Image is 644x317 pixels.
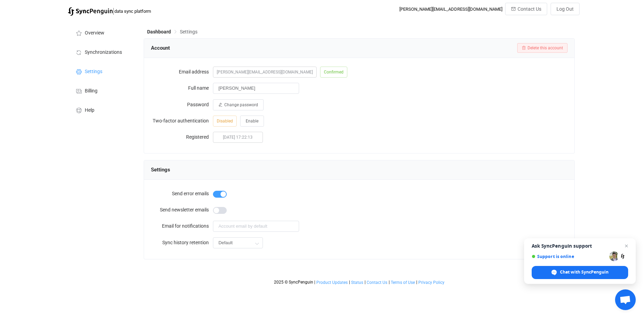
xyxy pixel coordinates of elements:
[213,99,264,110] button: Change password
[551,3,580,15] button: Log Out
[180,29,197,34] span: Settings
[151,81,213,95] label: Full name
[151,203,213,217] label: Send newsletter emails
[390,280,415,285] a: Terms of Use
[349,280,350,285] span: |
[224,102,258,107] span: Change password
[85,30,104,36] span: Overview
[320,67,347,78] span: Confirmed
[114,9,151,14] span: data sync platform
[147,29,197,34] div: Breadcrumb
[213,132,263,143] span: [DATE] 17:22:13
[246,119,258,123] span: Enable
[151,98,213,111] label: Password
[351,280,363,285] span: Status
[68,7,113,16] img: syncpenguin.svg
[147,29,171,34] span: Dashboard
[151,236,213,249] label: Sync history retention
[532,254,607,259] span: Support is online
[151,187,213,200] label: Send error emails
[151,114,213,128] label: Two-factor authentication
[213,221,299,232] input: Account email by default
[351,280,364,285] a: Status
[85,88,98,94] span: Billing
[316,280,348,285] span: Product Updates
[505,3,547,15] button: Contact Us
[151,65,213,79] label: Email address
[240,116,264,127] button: Enable
[151,130,213,144] label: Registered
[316,280,348,285] a: Product Updates
[68,23,137,42] a: Overview
[532,243,628,249] span: Ask SyncPenguin support
[367,280,387,285] span: Contact Us
[517,43,568,53] button: Delete this account
[113,6,114,16] span: |
[151,219,213,233] label: Email for notifications
[68,61,137,81] a: Settings
[68,100,137,119] a: Help
[528,46,563,50] span: Delete this account
[85,50,122,55] span: Synchronizations
[365,280,366,285] span: |
[366,280,388,285] a: Contact Us
[418,280,445,285] a: Privacy Policy
[151,165,170,175] span: Settings
[416,280,417,285] span: |
[213,116,237,127] span: Disabled
[399,7,502,12] div: [PERSON_NAME][EMAIL_ADDRESS][DOMAIN_NAME]
[213,67,317,78] span: [PERSON_NAME][EMAIL_ADDRESS][DOMAIN_NAME]
[391,280,415,285] span: Terms of Use
[389,280,390,285] span: |
[274,280,313,285] span: 2025 © SyncPenguin
[314,280,315,285] span: |
[518,6,541,12] span: Contact Us
[556,6,574,12] span: Log Out
[532,266,628,279] span: Chat with SyncPenguin
[560,269,609,275] span: Chat with SyncPenguin
[85,69,102,75] span: Settings
[68,6,151,16] a: |data sync platform
[68,81,137,100] a: Billing
[213,237,263,248] input: Select
[615,289,636,310] a: Open chat
[151,43,170,53] span: Account
[85,108,94,113] span: Help
[68,42,137,61] a: Synchronizations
